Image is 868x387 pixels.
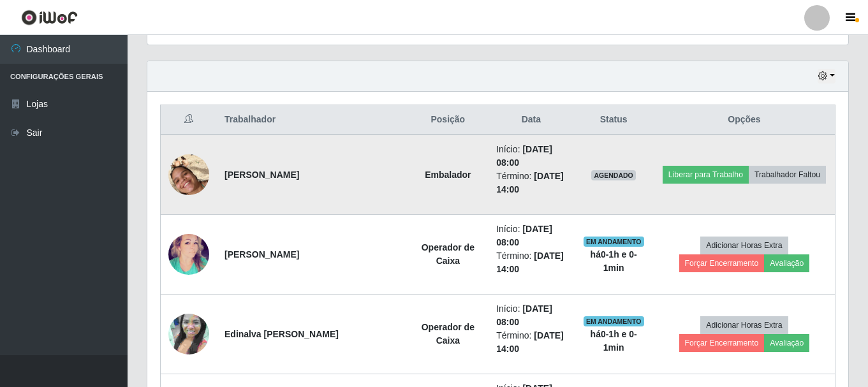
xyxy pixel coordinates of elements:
[496,170,566,196] li: Término:
[496,302,566,329] li: Início:
[224,249,299,259] strong: [PERSON_NAME]
[679,334,765,352] button: Forçar Encerramento
[408,105,489,135] th: Posição
[700,316,788,334] button: Adicionar Horas Extra
[654,105,835,135] th: Opções
[422,242,474,266] strong: Operador de Caixa
[764,254,809,272] button: Avaliação
[21,10,78,26] img: CoreUI Logo
[168,224,209,285] img: 1598866679921.jpeg
[679,254,765,272] button: Forçar Encerramento
[168,298,209,370] img: 1650687338616.jpeg
[224,170,299,180] strong: [PERSON_NAME]
[217,105,408,135] th: Trabalhador
[591,249,637,273] strong: há 0-1 h e 0-1 min
[591,170,636,180] span: AGENDADO
[496,224,552,247] time: [DATE] 08:00
[496,144,552,168] time: [DATE] 08:00
[700,237,788,254] button: Adicionar Horas Extra
[425,170,471,180] strong: Embalador
[422,322,474,346] strong: Operador de Caixa
[496,249,566,276] li: Término:
[749,166,826,184] button: Trabalhador Faltou
[168,138,209,211] img: 1742564101820.jpeg
[591,329,637,353] strong: há 0-1 h e 0-1 min
[584,237,644,247] span: EM ANDAMENTO
[224,329,339,339] strong: Edinalva [PERSON_NAME]
[489,105,573,135] th: Data
[764,334,809,352] button: Avaliação
[496,303,552,327] time: [DATE] 08:00
[496,143,566,170] li: Início:
[573,105,653,135] th: Status
[663,166,749,184] button: Liberar para Trabalho
[496,223,566,249] li: Início:
[584,316,644,326] span: EM ANDAMENTO
[496,329,566,356] li: Término:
